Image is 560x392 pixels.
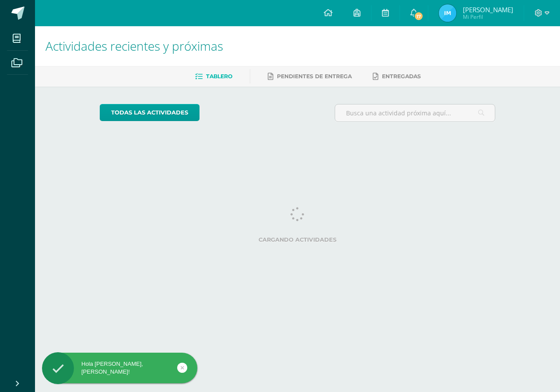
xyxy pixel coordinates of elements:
span: [PERSON_NAME] [463,5,513,14]
img: 6e4b946c0e48c17756b642b58cdf6997.png [439,4,456,22]
a: Pendientes de entrega [268,69,352,83]
a: Tablero [195,69,232,83]
span: Pendientes de entrega [277,73,352,80]
input: Busca una actividad próxima aquí... [335,104,495,121]
span: Mi Perfil [463,13,513,21]
span: 17 [414,11,423,21]
span: Entregadas [382,73,421,80]
span: Actividades recientes y próximas [45,38,223,54]
div: Hola [PERSON_NAME], [PERSON_NAME]! [42,360,197,376]
label: Cargando actividades [100,236,496,243]
a: Entregadas [373,69,421,83]
span: Tablero [206,73,232,80]
a: todas las Actividades [100,104,199,121]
